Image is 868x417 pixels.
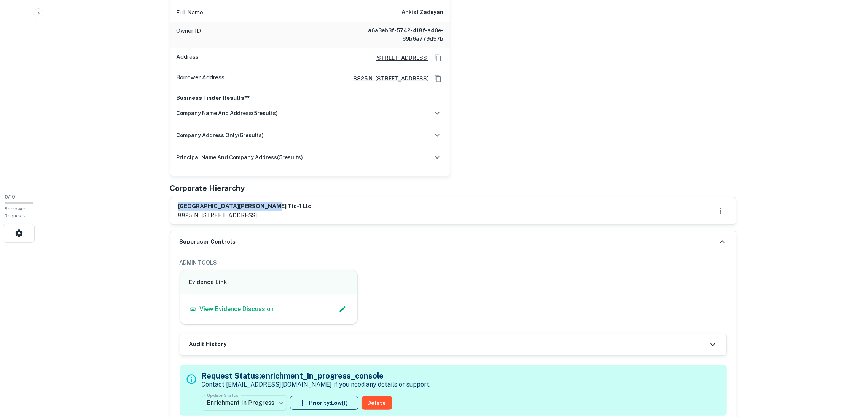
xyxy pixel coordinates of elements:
[170,183,245,194] h5: Corporate Hierarchy
[5,194,15,200] span: 0 / 10
[180,237,236,246] h6: Superuser Controls
[189,340,227,349] h6: Audit History
[180,258,727,267] h6: ADMIN TOOLS
[177,8,204,17] p: Full Name
[432,52,444,64] button: Copy Address
[202,392,287,414] div: Enrichment In Progress
[202,370,431,382] h5: Request Status: enrichment_in_progress_console
[402,8,444,17] h6: ankist zadeyan
[202,380,431,389] p: Contact [EMAIL_ADDRESS][DOMAIN_NAME] if you need any details or support.
[177,109,278,117] h6: company name and address ( 5 results)
[207,392,239,398] label: Update Status
[347,74,429,83] a: 8825 n. [STREET_ADDRESS]
[290,396,358,410] button: Priority:Low(1)
[178,202,312,211] h6: [GEOGRAPHIC_DATA][PERSON_NAME] tic-1 llc
[432,73,444,84] button: Copy Address
[177,153,303,162] h6: principal name and company address ( 5 results)
[177,93,444,103] p: Business Finder Results**
[5,206,26,218] span: Borrower Requests
[369,54,429,62] a: [STREET_ADDRESS]
[337,303,348,315] button: Edit Slack Link
[189,305,274,314] a: View Evidence Discussion
[189,278,349,287] h6: Evidence Link
[177,26,201,43] p: Owner ID
[352,26,444,43] h6: a6a3eb3f-5742-418f-a40e-69b6a779d57b
[177,73,225,84] p: Borrower Address
[178,211,312,220] p: 8825 n. [STREET_ADDRESS]
[830,356,868,393] iframe: Chat Widget
[200,305,274,314] p: View Evidence Discussion
[177,131,264,140] h6: company address only ( 6 results)
[362,396,392,410] button: Delete
[177,52,199,64] p: Address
